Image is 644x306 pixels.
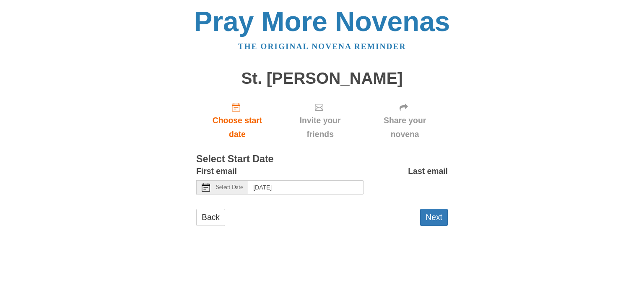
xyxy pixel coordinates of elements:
[238,42,406,51] a: The original novena reminder
[408,164,448,178] label: Last email
[196,96,278,145] a: Choose start date
[196,164,237,178] label: First email
[196,209,225,226] a: Back
[278,96,362,145] div: Click "Next" to confirm your start date first.
[205,114,270,141] span: Choose start date
[362,96,448,145] div: Click "Next" to confirm your start date first.
[216,184,243,190] span: Select Date
[196,154,448,165] h3: Select Start Date
[194,6,450,37] a: Pray More Novenas
[370,114,439,141] span: Share your novena
[420,209,448,226] button: Next
[196,70,448,88] h1: St. [PERSON_NAME]
[287,114,353,141] span: Invite your friends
